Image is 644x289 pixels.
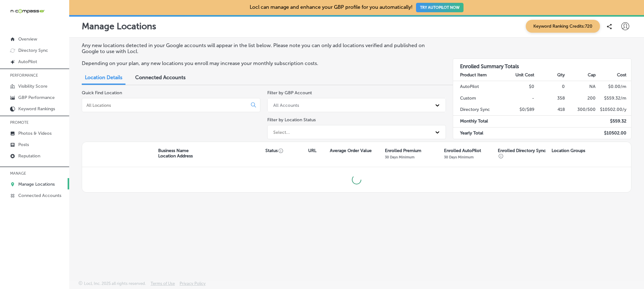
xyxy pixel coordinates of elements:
p: URL [308,148,316,153]
strong: Product Item [460,72,487,78]
td: Yearly Total [453,127,504,139]
img: 660ab0bf-5cc7-4cb8-ba1c-48b5ae0f18e60NCTV_CLogo_TV_Black_-500x88.png [10,8,45,14]
td: - [504,93,535,104]
td: 300/500 [565,104,596,116]
p: AutoPilot [18,59,37,64]
p: Business Name Location Address [158,148,193,159]
p: Status [265,148,308,153]
p: 30 Days Minimum [444,155,474,159]
td: 0 [535,81,565,93]
input: All Locations [86,102,246,108]
span: Location Details [85,74,122,80]
td: Directory Sync [453,104,504,116]
p: 30 Days Minimum [385,155,414,159]
p: Depending on your plan, any new locations you enroll may increase your monthly subscription costs. [82,60,439,66]
td: Monthly Total [453,116,504,127]
td: 200 [565,93,596,104]
td: $ 10502.00 /y [596,104,631,116]
button: TRY AUTOPILOT NOW [416,3,464,12]
p: GBP Performance [18,95,55,100]
label: Filter by Location Status [267,117,316,123]
div: Select... [273,129,290,135]
p: Manage Locations [18,182,55,187]
td: $0/$89 [504,104,535,116]
p: Enrolled AutoPilot [444,148,481,153]
td: NA [565,81,596,93]
p: Enrolled Directory Sync [498,148,548,159]
p: Visibility Score [18,84,47,89]
td: 358 [535,93,565,104]
td: AutoPilot [453,81,504,93]
th: Cap [565,69,596,81]
td: Custom [453,93,504,104]
p: Directory Sync [18,48,48,53]
span: Connected Accounts [135,74,186,80]
p: Enrolled Premium [385,148,421,153]
p: Location Groups [552,148,585,153]
div: All Accounts [273,102,299,108]
th: Qty [535,69,565,81]
p: Keyword Rankings [18,106,55,112]
p: Any new locations detected in your Google accounts will appear in the list below. Please note you... [82,42,439,54]
td: $ 0.00 /m [596,81,631,93]
h3: Enrolled Summary Totals [453,59,631,69]
td: 418 [535,104,565,116]
p: Average Order Value [330,148,372,153]
label: Filter by GBP Account [267,90,312,95]
td: $ 559.32 /m [596,93,631,104]
td: $ 10502.00 [596,127,631,139]
p: Photos & Videos [18,131,52,136]
p: Overview [18,36,37,42]
p: Connected Accounts [18,193,61,198]
p: Posts [18,142,29,147]
p: Reputation [18,153,40,159]
p: Locl, Inc. 2025 all rights reserved. [84,281,146,286]
a: Terms of Use [151,281,175,289]
span: Keyword Ranking Credits: 720 [526,20,600,33]
label: Quick Find Location [82,90,122,95]
th: Unit Cost [504,69,535,81]
th: Cost [596,69,631,81]
a: Privacy Policy [180,281,206,289]
td: $ 559.32 [596,116,631,127]
p: Manage Locations [82,21,156,31]
td: $0 [504,81,535,93]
